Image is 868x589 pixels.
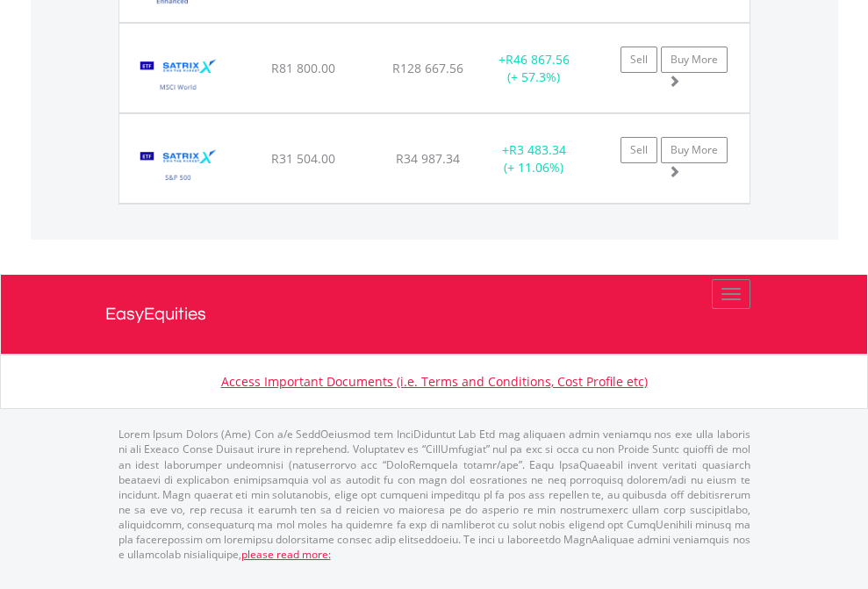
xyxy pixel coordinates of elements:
img: TFSA.STXWDM.png [128,46,229,108]
a: please read more: [241,547,331,562]
span: R81 800.00 [271,60,335,76]
span: R31 504.00 [271,150,335,167]
a: Buy More [661,137,728,163]
div: + (+ 11.06%) [479,141,589,176]
div: + (+ 57.3%) [479,51,589,86]
a: Sell [621,47,657,73]
span: R128 667.56 [392,60,463,76]
img: TFSA.STX500.png [128,136,229,198]
a: EasyEquities [105,275,764,354]
a: Sell [621,137,657,163]
span: R3 483.34 [509,141,566,158]
p: Lorem Ipsum Dolors (Ame) Con a/e SeddOeiusmod tem InciDiduntut Lab Etd mag aliquaen admin veniamq... [118,427,750,562]
span: R46 867.56 [506,51,570,68]
a: Buy More [661,47,728,73]
span: R34 987.34 [396,150,460,167]
a: Access Important Documents (i.e. Terms and Conditions, Cost Profile etc) [221,373,648,390]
